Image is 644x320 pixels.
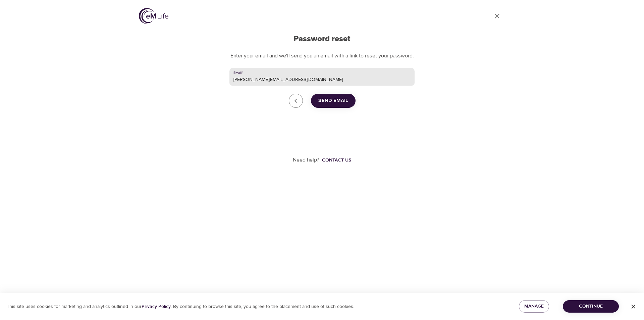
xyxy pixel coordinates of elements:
[563,300,619,313] button: Continue
[289,94,303,108] a: close
[489,8,505,24] a: close
[319,157,351,164] a: Contact us
[229,52,415,60] p: Enter your email and we'll send you an email with a link to reset your password.
[519,300,549,313] button: Manage
[318,96,348,105] span: Send Email
[524,302,544,311] span: Manage
[142,304,171,310] a: Privacy Policy
[568,302,613,311] span: Continue
[322,157,351,164] div: Contact us
[311,94,356,108] button: Send Email
[293,156,319,164] p: Need help?
[229,34,415,44] h2: Password reset
[139,8,168,24] img: logo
